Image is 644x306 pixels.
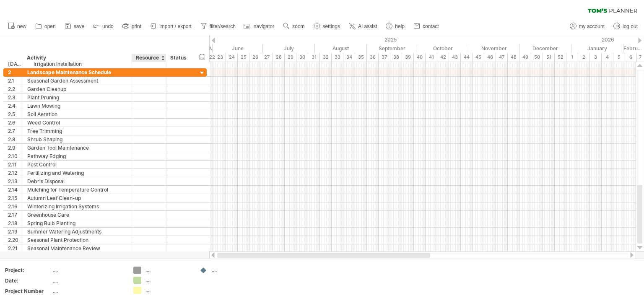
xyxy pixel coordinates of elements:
[461,53,473,62] div: 44
[8,110,23,118] div: 2.5
[578,53,590,62] div: 2
[623,23,638,29] span: log out
[8,77,23,85] div: 2.1
[411,21,441,32] a: contact
[281,21,307,32] a: zoom
[8,228,23,236] div: 2.19
[414,53,426,62] div: 40
[148,21,194,32] a: import / export
[613,53,625,62] div: 5
[27,211,127,219] div: Greenhouse Care
[145,267,191,274] div: ....
[611,21,640,32] a: log out
[132,23,141,29] span: print
[531,53,543,62] div: 50
[27,161,127,169] div: Pest Control
[8,186,23,194] div: 2.14
[449,53,461,62] div: 43
[568,21,607,32] a: my account
[423,23,439,29] span: contact
[355,53,367,62] div: 35
[8,135,23,143] div: 2.8
[226,53,238,62] div: 24
[390,53,402,62] div: 38
[238,53,249,62] div: 25
[27,60,127,68] div: Irrigation Installation
[213,44,263,53] div: June 2025
[8,127,23,135] div: 2.7
[170,54,189,62] div: Status
[437,53,449,62] div: 42
[308,53,320,62] div: 31
[484,53,496,62] div: 46
[261,53,273,62] div: 27
[571,44,623,53] div: January 2026
[91,21,116,32] a: undo
[212,267,257,274] div: ....
[417,44,469,53] div: October 2025
[27,236,127,244] div: Seasonal Plant Protection
[8,202,23,210] div: 2.16
[210,23,236,29] span: filter/search
[343,53,355,62] div: 34
[5,277,51,284] div: Date:
[263,44,315,53] div: July 2025
[27,219,127,227] div: Spring Bulb Planting
[8,169,23,177] div: 2.12
[74,23,84,29] span: save
[27,177,127,185] div: Debris Disposal
[8,68,23,76] div: 2
[312,21,343,32] a: settings
[27,93,127,101] div: Plant Pruning
[27,77,127,85] div: Seasonal Garden Assessment
[320,53,332,62] div: 32
[5,288,51,295] div: Project Number
[8,102,23,110] div: 2.4
[296,53,308,62] div: 30
[53,277,123,284] div: ....
[590,53,602,62] div: 3
[27,202,127,210] div: Winterizing Irrigation Systems
[27,54,127,62] div: Activity
[33,21,58,32] a: open
[120,21,144,32] a: print
[367,44,417,53] div: September 2025
[625,53,637,62] div: 6
[315,44,367,53] div: August 2025
[27,186,127,194] div: Mulching for Temperature Control
[285,53,296,62] div: 29
[198,21,238,32] a: filter/search
[8,177,23,185] div: 2.13
[242,21,277,32] a: navigator
[53,288,123,295] div: ....
[27,127,127,135] div: Tree Trimming
[214,53,226,62] div: 23
[579,23,605,29] span: my account
[8,119,23,127] div: 2.6
[8,93,23,101] div: 2.3
[17,23,26,29] span: new
[27,152,127,160] div: Pathway Edging
[332,53,343,62] div: 33
[8,85,23,93] div: 2.2
[8,244,23,252] div: 2.21
[8,236,23,244] div: 2.20
[27,169,127,177] div: Fertilizing and Watering
[6,21,29,32] a: new
[426,53,437,62] div: 41
[519,53,531,62] div: 49
[508,53,519,62] div: 48
[27,144,127,152] div: Garden Tool Maintenance
[27,119,127,127] div: Weed Control
[566,53,578,62] div: 1
[395,23,405,29] span: help
[136,54,161,62] div: Resource
[496,53,508,62] div: 47
[8,161,23,169] div: 2.11
[62,21,87,32] a: save
[555,53,566,62] div: 52
[8,219,23,227] div: 2.18
[8,60,23,68] div: [DATE]
[367,53,379,62] div: 36
[5,267,51,274] div: Project:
